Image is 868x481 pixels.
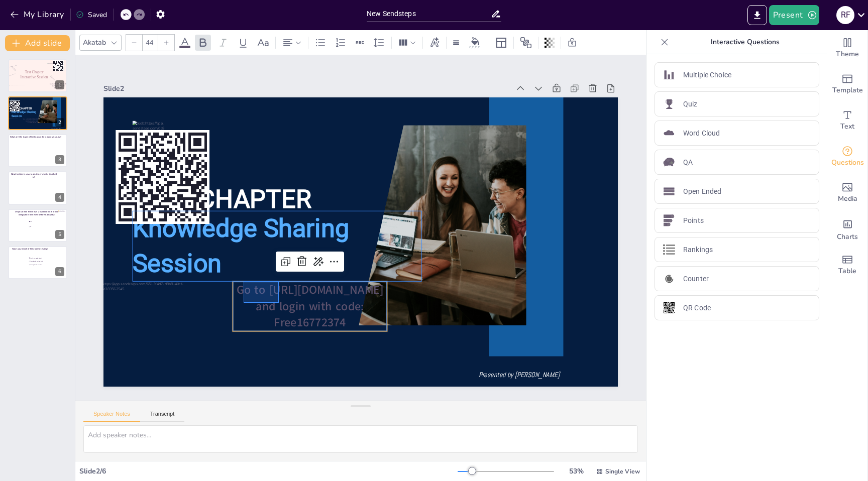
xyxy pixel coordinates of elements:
p: Word Cloud [683,128,720,139]
input: Insert title [367,7,491,21]
span: Hearing for the first time [30,264,58,266]
span: Knowledge Sharing Session [12,110,37,117]
div: Add text boxes [827,102,867,139]
span: Knowledge Sharing Session [129,190,351,264]
div: 6 [55,267,64,276]
div: 4 [55,193,64,202]
span: Have you heard of Risk based testing? [12,248,48,251]
span: Go to [URL][DOMAIN_NAME] and login with code: Free16772374 [230,268,378,328]
span: Theme [836,49,859,60]
img: Quiz icon [663,98,675,110]
span: Single View [605,467,640,475]
p: Rankings [683,245,713,255]
div: Get real-time input from your audience [827,139,867,175]
div: 3 [55,155,64,164]
div: 53 % [564,466,588,476]
div: 6 [8,246,67,279]
div: 2 [8,96,67,130]
div: Text effects [427,35,442,51]
span: Text [840,121,854,132]
div: Add charts and graphs [827,211,867,247]
div: 3 [8,134,67,167]
span: Yes, I have worked on it [30,257,58,259]
span: No [30,226,58,227]
div: Layout [493,35,509,51]
span: What testing is your team tester mostly involved in? [11,173,57,179]
div: 1 [55,80,64,89]
p: Open Ended [683,186,721,197]
button: Export to PowerPoint [747,5,767,25]
span: Yes [30,221,58,222]
button: Speaker Notes [83,411,140,422]
div: Background color [468,37,483,48]
button: Add slide [5,35,70,51]
p: QA [683,157,693,168]
div: Add a table [827,247,867,283]
span: What are the types of testing we do in Accounts Area? [10,136,61,139]
div: Akatab [81,36,108,49]
span: Do you know there was a backend end to end integration test even before Camunda? [15,210,59,216]
span: Presented by [PERSON_NAME] [51,128,61,129]
p: Interactive Questions [673,30,817,54]
p: Counter [683,274,709,284]
img: Points icon [663,214,675,226]
span: Go to [URL][DOMAIN_NAME] and login with code: Free16772374 [23,118,40,124]
div: 5 [55,230,64,239]
button: Present [769,5,819,25]
div: R F [836,6,854,24]
span: Questions [831,157,864,168]
img: Counter icon [663,273,675,285]
span: Go to [URL][DOMAIN_NAME] and login with code: Free16772374 [50,83,67,89]
span: Have idea but not worked [30,261,58,262]
span: Presented by [PERSON_NAME] [462,382,544,399]
div: 4 [8,171,67,204]
button: My Library [8,7,68,23]
img: Word Cloud icon [663,127,675,139]
span: Test Chapter Interactive Session [21,70,48,79]
span: Template [832,85,863,96]
img: Multiple Choice icon [663,69,675,81]
p: Points [683,215,704,226]
img: QA icon [663,156,675,168]
p: Quiz [683,99,698,109]
div: Column Count [396,35,418,51]
div: Border settings [451,35,462,51]
img: Open Ended icon [663,185,675,197]
div: 5 [8,209,67,242]
p: QR Code [683,303,711,313]
span: TEST CHAPTER [12,106,32,110]
span: Table [838,266,856,277]
div: Saved [76,10,107,20]
button: Transcript [140,411,185,422]
span: Media [838,193,857,204]
div: Slide 2 / 6 [79,466,458,476]
div: 2 [55,118,64,127]
img: QR Code icon [663,302,675,314]
p: Multiple Choice [683,70,731,80]
span: Charts [837,231,858,243]
div: Add images, graphics, shapes or video [827,175,867,211]
div: Change the overall theme [827,30,867,66]
img: Rankings icon [663,244,675,256]
div: Add ready made slides [827,66,867,102]
button: R F [836,5,854,25]
span: TEST CHAPTER [135,161,316,209]
div: 1 [8,59,67,92]
div: Slide 2 [119,57,524,109]
span: Position [520,37,532,49]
